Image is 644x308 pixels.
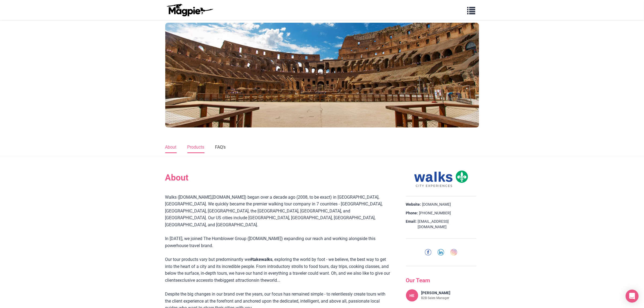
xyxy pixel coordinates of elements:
[425,249,431,255] img: facebook-round-01-50ddc191f871d4ecdbe8252d2011563a.svg
[422,202,451,207] a: [DOMAIN_NAME]
[215,142,226,153] a: FAQ's
[187,142,204,153] a: Products
[418,219,476,230] a: [EMAIL_ADDRESS][DOMAIN_NAME]
[406,211,418,216] strong: Phone:
[421,296,451,300] p: B2B Sales Manager
[406,289,418,302] div: HE
[165,172,392,183] h2: About
[406,277,476,284] h3: Our Team
[267,278,277,283] a: world
[165,23,479,127] img: Walks banner
[406,219,417,224] strong: Email:
[178,278,210,283] a: exclusive access
[414,170,468,188] img: Walks logo
[250,257,273,262] strong: #takewalks
[165,4,214,17] img: logo-ab69f6fb50320c5b225c76a69d11143b.png
[249,236,282,241] a: [DOMAIN_NAME]
[626,290,639,303] div: Open Intercom Messenger
[421,291,451,295] h4: [PERSON_NAME]
[406,202,421,207] strong: Website:
[406,211,476,216] div: [PHONE_NUMBER]
[438,249,444,255] img: linkedin-round-01-4bc9326eb20f8e88ec4be7e8773b84b7.svg
[165,194,392,228] div: Walks ( , ) began over a decade ago (2008, to be exact) in [GEOGRAPHIC_DATA], [GEOGRAPHIC_DATA]. ...
[213,195,245,200] a: [DOMAIN_NAME]
[220,278,256,283] a: biggest attractions
[179,195,212,200] a: [DOMAIN_NAME]
[451,249,457,255] img: instagram-round-01-d873700d03cfe9216e9fb2676c2aa726.svg
[165,142,177,153] a: About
